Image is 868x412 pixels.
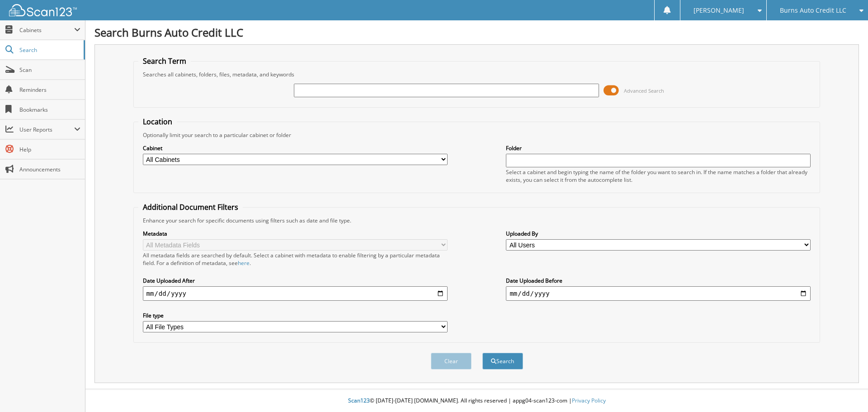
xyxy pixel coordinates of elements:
[19,166,80,173] span: Announcements
[780,8,846,13] span: Burns Auto Credit LLC
[624,87,664,94] span: Advanced Search
[138,56,191,66] legend: Search Term
[19,106,80,114] span: Bookmarks
[482,353,523,369] button: Search
[143,312,448,319] label: File type
[506,277,811,284] label: Date Uploaded Before
[143,230,448,237] label: Metadata
[19,86,80,94] span: Reminders
[143,277,448,284] label: Date Uploaded After
[506,230,811,237] label: Uploaded By
[19,46,79,54] span: Search
[138,202,243,212] legend: Additional Document Filters
[506,168,811,184] div: Select a cabinet and begin typing the name of the folder you want to search in. If the name match...
[572,397,606,404] a: Privacy Policy
[506,286,811,301] input: end
[431,353,472,369] button: Clear
[693,8,744,13] span: [PERSON_NAME]
[138,71,816,78] div: Searches all cabinets, folders, files, metadata, and keywords
[19,126,74,133] span: User Reports
[19,146,80,153] span: Help
[138,217,816,224] div: Enhance your search for specific documents using filters such as date and file type.
[9,4,77,16] img: scan123-logo-white.svg
[506,144,811,152] label: Folder
[138,131,816,139] div: Optionally limit your search to a particular cabinet or folder
[85,390,868,412] div: © [DATE]-[DATE] [DOMAIN_NAME]. All rights reserved | appg04-scan123-com |
[19,26,74,34] span: Cabinets
[19,66,80,74] span: Scan
[143,144,448,152] label: Cabinet
[138,117,177,127] legend: Location
[348,397,370,404] span: Scan123
[94,25,859,40] h1: Search Burns Auto Credit LLC
[143,251,448,267] div: All metadata fields are searched by default. Select a cabinet with metadata to enable filtering b...
[238,259,250,267] a: here
[143,286,448,301] input: start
